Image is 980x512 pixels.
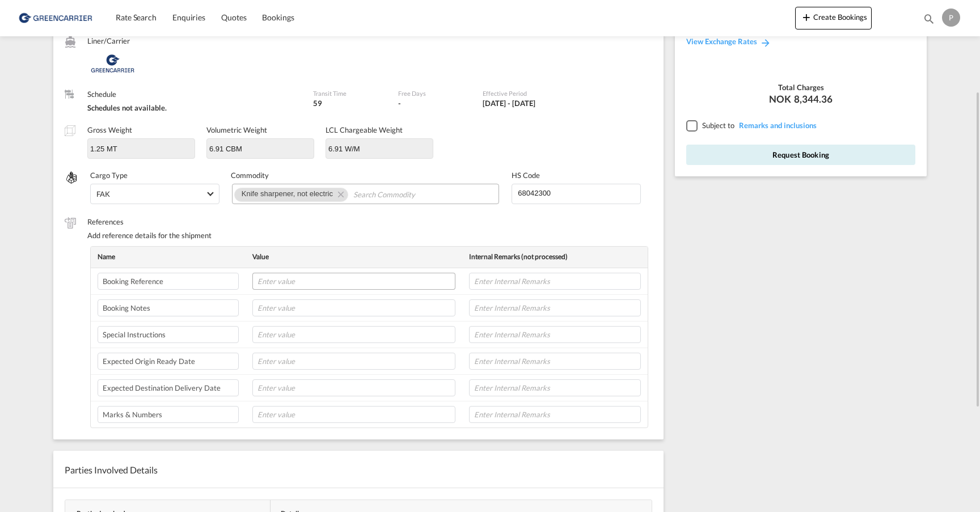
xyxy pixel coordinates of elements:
[90,184,219,204] md-select: Select Cargo type: FAK
[252,326,455,343] input: Enter value
[87,230,652,240] div: Add reference details for the shipment
[313,98,386,108] div: 59
[221,12,246,22] span: Quotes
[326,125,403,134] label: LCL Chargeable Weight
[87,125,132,134] label: Gross Weight
[331,188,348,200] button: Remove Knife sharpener, not electric
[172,12,205,22] span: Enquiries
[795,7,872,29] button: icon-plus 400-fgCreate Bookings
[87,103,302,113] div: Schedules not available.
[90,170,219,180] label: Cargo Type
[469,326,641,343] input: Enter Internal Remarks
[942,9,960,27] div: P
[116,12,157,22] span: Rate Search
[469,406,641,423] input: Enter Internal Remarks
[262,12,294,22] span: Bookings
[87,49,138,78] img: Greencarrier Consolidators
[512,170,641,180] label: HS Code
[96,189,110,198] div: FAK
[760,37,771,48] md-icon: icon-arrow-right
[686,145,915,165] button: Request Booking
[469,273,641,290] input: Enter Internal Remarks
[98,326,239,343] input: Enter label
[98,273,239,290] input: Enter label
[469,353,641,370] input: Enter Internal Remarks
[462,247,648,268] th: Internal Remarks (not processed)
[98,379,239,396] input: Enter label
[736,121,817,130] span: REMARKSINCLUSIONS
[794,92,833,106] span: 8,344.36
[98,299,239,316] input: Enter label
[675,26,783,57] a: View Exchange Rates
[231,170,501,180] label: Commodity
[483,89,584,98] label: Effective Period
[800,10,813,24] md-icon: icon-plus 400-fg
[923,12,935,29] div: icon-magnify
[98,406,239,423] input: Enter label
[469,299,641,316] input: Enter Internal Remarks
[469,379,641,396] input: Enter Internal Remarks
[252,406,455,423] input: Enter value
[702,121,734,130] span: Subject to
[353,185,457,204] input: Chips input.
[686,82,915,92] div: Total Charges
[65,464,158,475] span: Parties Involved Details
[398,89,471,98] label: Free Days
[252,299,455,316] input: Enter value
[87,36,302,46] label: Liner/Carrier
[98,353,239,370] input: Enter label
[686,92,915,106] div: NOK
[252,379,455,396] input: Enter value
[242,189,333,198] span: Knife sharpener, not electric
[65,36,76,48] md-icon: /assets/icons/custom/liner-aaa8ad.svg
[206,125,267,134] label: Volumetric Weight
[483,98,535,108] div: 20 Aug 2025 - 14 Sep 2025
[87,89,302,99] label: Schedule
[398,98,401,108] div: -
[252,273,455,290] input: Enter value
[232,184,500,204] md-chips-wrap: Chips container. Use arrow keys to select chips.
[517,184,640,201] input: Enter HS Code
[242,188,335,200] div: Knife sharpener, not electric. Press delete to remove this chip.
[252,353,455,370] input: Enter value
[91,247,246,268] th: Name
[87,217,652,227] label: References
[246,247,462,268] th: Value
[313,89,386,98] label: Transit Time
[87,49,302,78] div: Greencarrier Consolidators
[923,12,935,25] md-icon: icon-magnify
[17,5,94,31] img: e39c37208afe11efa9cb1d7a6ea7d6f5.png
